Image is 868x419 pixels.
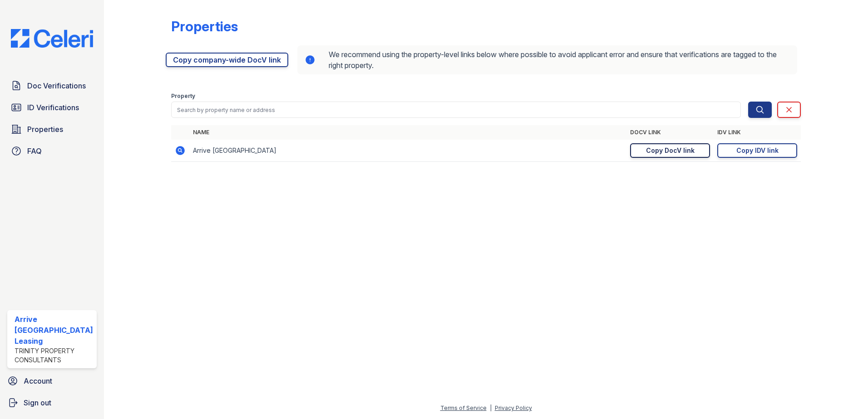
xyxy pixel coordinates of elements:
td: Arrive [GEOGRAPHIC_DATA] [189,140,627,162]
span: FAQ [27,146,42,156]
a: Copy IDV link [717,143,797,158]
span: ID Verifications [27,102,79,113]
span: Account [24,375,52,386]
a: Terms of Service [440,404,487,411]
a: Privacy Policy [495,404,532,411]
img: CE_Logo_Blue-a8612792a0a2168367f1c8372b55b34899dd931a85d93a1a3d3e32e68fde9ad4.png [4,29,100,48]
a: Copy company-wide DocV link [166,53,288,67]
span: Doc Verifications [27,80,86,91]
div: We recommend using the property-level links below where possible to avoid applicant error and ens... [297,45,798,74]
div: Properties [171,18,238,34]
div: Copy IDV link [736,146,779,155]
th: Name [189,125,627,140]
div: Copy DocV link [646,146,695,155]
div: | [490,404,492,411]
span: Properties [27,124,63,135]
span: Sign out [24,397,51,408]
div: Arrive [GEOGRAPHIC_DATA] Leasing [15,314,93,346]
a: Copy DocV link [630,143,710,158]
input: Search by property name or address [171,102,741,118]
div: Trinity Property Consultants [15,346,93,365]
a: Sign out [4,394,100,412]
a: Account [4,372,100,390]
th: DocV Link [626,125,714,140]
th: IDV Link [714,125,801,140]
a: FAQ [7,142,97,160]
label: Property [171,93,195,100]
a: ID Verifications [7,98,97,117]
a: Doc Verifications [7,77,97,95]
a: Properties [7,120,97,138]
